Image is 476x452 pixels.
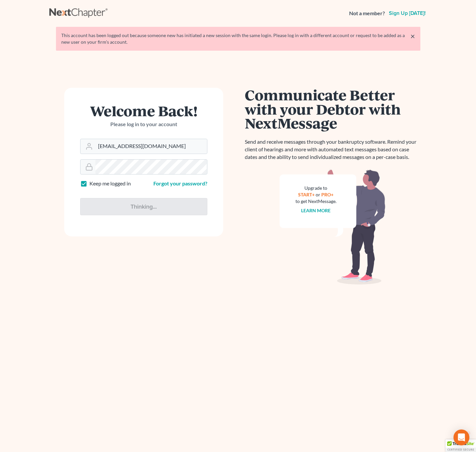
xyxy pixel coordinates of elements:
[80,198,207,215] input: Thinking...
[80,104,207,118] h1: Welcome Back!
[280,169,386,285] img: nextmessage_bg-59042aed3d76b12b5cd301f8e5b87938c9018125f34e5fa2b7a6b67550977c72.svg
[467,429,472,435] span: 2
[298,192,315,197] a: START+
[388,11,427,16] a: Sign up [DATE]!
[321,192,334,197] a: PRO+
[349,10,385,17] strong: Not a member?
[61,32,415,45] div: This account has been logged out because someone new has initiated a new session with the same lo...
[245,88,420,130] h1: Communicate Better with your Debtor with NextMessage
[316,192,320,197] span: or
[153,180,207,186] a: Forgot your password?
[80,121,207,128] p: Please log in to your account
[95,139,207,154] input: Email Address
[453,429,469,445] div: Open Intercom Messenger
[410,32,415,40] a: ×
[295,185,337,191] div: Upgrade to
[301,208,331,213] a: Learn more
[295,198,337,205] div: to get NextMessage.
[245,138,420,161] p: Send and receive messages through your bankruptcy software. Remind your client of hearings and mo...
[446,439,476,452] div: TrustedSite Certified
[89,180,131,187] label: Keep me logged in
